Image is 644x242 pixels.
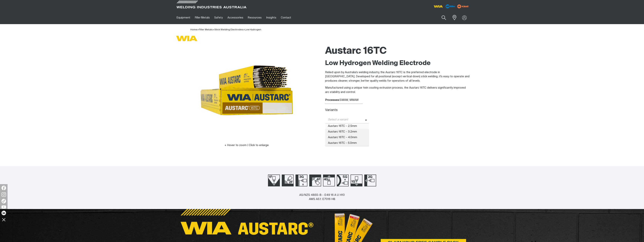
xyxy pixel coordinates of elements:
[337,175,349,186] img: Welding Position 5G Up
[325,140,369,146] span: Austarc 16TC - 5.0mm
[2,192,6,197] img: Instagram
[268,175,280,186] img: Welding Position 1F
[197,28,199,31] span: >
[174,11,193,24] a: Equipment
[174,11,396,24] nav: Main
[190,28,197,31] a: Home
[325,129,369,135] span: Austarc 16TC - 3.2mm
[243,28,245,31] span: >
[2,186,6,190] img: Facebook
[325,118,365,122] span: Select a variant
[225,11,246,24] a: Accessories
[296,175,307,186] img: Welding Position 3G Up
[323,175,335,186] img: Welding Position 4G
[1,216,7,223] img: hide socials
[325,70,470,83] p: Relied upon by Australia's welding industry, the Austarc 16TC is the preferred electrode in [GEOG...
[200,43,294,137] img: Austarc 16TC
[212,11,225,24] a: Safety
[325,59,470,67] h2: Low Hydrogen Welding Electrode
[246,11,264,24] a: Resources
[325,123,369,129] span: Austarc 16TC - 2.5mm
[222,143,271,148] button: Hover to zoom | Click to enlarge
[199,28,213,31] a: Filler Metals
[364,175,376,186] img: Welding Position 2G
[299,193,345,201] div: AS/NZS 4855-B - E49 16 A U H10 AWS A5.1: E7016 H8
[325,135,369,140] span: Austarc 16TC - 4.0mm
[193,11,212,24] a: Filler Metals
[2,199,6,203] img: TikTok
[351,175,362,186] img: Welding Position 1G
[325,98,470,102] div: SMAW, MMAW
[325,99,340,101] strong: Processes:
[2,205,6,209] img: YouTube
[245,28,261,31] a: Low Hydrogen
[456,4,470,9] img: miller
[214,28,243,31] a: Stick Welding Electrodes
[264,11,278,24] a: Insights
[437,13,450,22] button: Search products
[213,28,214,31] span: >
[433,13,450,22] input: Product name or item number...
[190,28,197,31] span: Home
[325,109,338,112] label: Variants
[309,175,321,186] img: Welding Position 4F
[279,11,293,24] a: Contact
[2,211,6,215] img: LinkedIn
[325,45,470,57] h1: Austarc 16TC
[282,175,294,186] img: Welding Position 2F
[325,86,470,94] p: Manufactured using a unique twin coating extrusion process, the Austarc 16TC delivers significant...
